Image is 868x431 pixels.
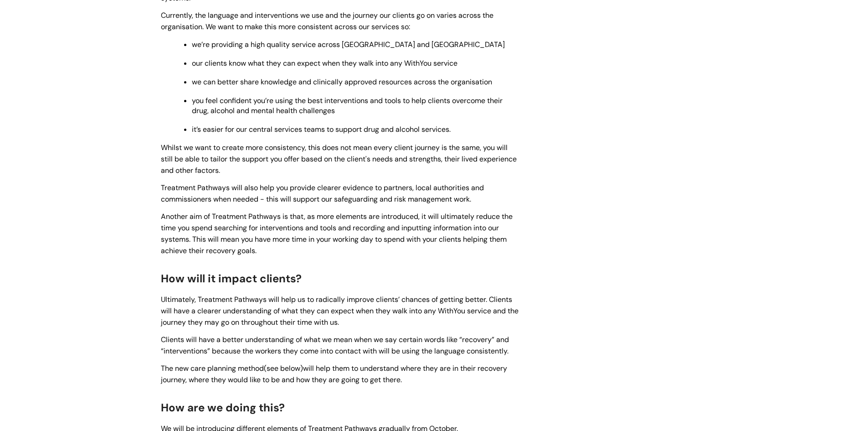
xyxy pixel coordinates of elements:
span: Treatment Pathways will also help you provide clearer evidence to partners, local authorities and... [161,183,484,204]
span: Another aim of Treatment Pathways is that, as more elements are introduced, it will ultimately re... [161,212,513,255]
span: our clients know what they can expect when they walk into any WithYou service [192,58,457,68]
span: How are we doing this? [161,400,285,415]
span: we’re providing a high quality service across [GEOGRAPHIC_DATA] and [GEOGRAPHIC_DATA] [192,40,505,49]
span: (see below) [264,363,303,373]
span: Currently, the language and interventions we use and the journey our clients go on varies across ... [161,10,493,31]
span: we can better share knowledge and clinically approved resources across the organisation [192,77,492,87]
span: The new care planning method will help them to understand where they are in their recovery journe... [161,363,507,384]
span: Ultimately, Treatment Pathways will help us to radically improve clients’ chances of getting bett... [161,295,519,327]
span: How will it impact clients? [161,271,302,286]
span: you feel confident you’re using the best interventions and tools to help clients overcome their d... [192,96,503,115]
span: it’s easier for our central services teams to support drug and alcohol services. [192,125,451,134]
span: Clients will have a better understanding of what we mean when we say certain words like “recovery... [161,335,509,356]
span: Whilst we want to create more consistency, this does not mean every client journey is the same, y... [161,143,517,175]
